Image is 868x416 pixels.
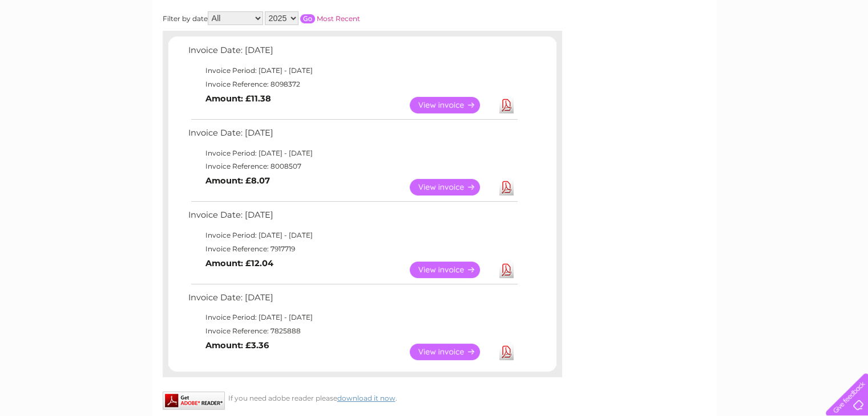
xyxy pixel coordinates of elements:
[653,6,732,20] a: 0333 014 3131
[185,311,519,324] td: Invoice Period: [DATE] - [DATE]
[410,262,494,278] a: View
[185,78,519,91] td: Invoice Reference: 8098372
[696,48,721,57] a: Energy
[792,48,820,57] a: Contact
[667,48,689,57] a: Water
[163,391,562,402] div: If you need adobe reader please .
[728,48,762,57] a: Telecoms
[205,258,273,268] b: Amount: £12.04
[185,229,519,242] td: Invoice Period: [DATE] - [DATE]
[830,48,857,57] a: Log out
[499,179,514,195] a: Download
[185,64,519,78] td: Invoice Period: [DATE] - [DATE]
[185,290,519,311] td: Invoice Date: [DATE]
[165,6,704,55] div: Clear Business is a trading name of Verastar Limited (registered in [GEOGRAPHIC_DATA] No. 3667643...
[410,97,494,113] a: View
[185,146,519,160] td: Invoice Period: [DATE] - [DATE]
[499,262,514,278] a: Download
[185,43,519,64] td: Invoice Date: [DATE]
[769,48,785,57] a: Blog
[205,93,271,104] b: Amount: £11.38
[337,394,395,402] a: download it now
[499,97,514,113] a: Download
[410,179,494,195] a: View
[185,125,519,146] td: Invoice Date: [DATE]
[410,344,494,360] a: View
[499,344,514,360] a: Download
[30,30,88,64] img: logo.png
[317,14,360,23] a: Most Recent
[205,176,270,186] b: Amount: £8.07
[185,207,519,229] td: Invoice Date: [DATE]
[185,324,519,338] td: Invoice Reference: 7825888
[185,242,519,256] td: Invoice Reference: 7917719
[185,160,519,173] td: Invoice Reference: 8008507
[205,340,269,350] b: Amount: £3.36
[163,11,462,25] div: Filter by date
